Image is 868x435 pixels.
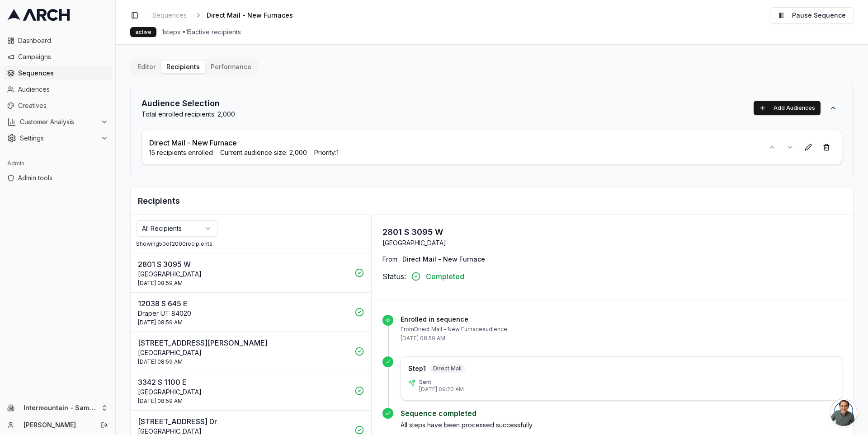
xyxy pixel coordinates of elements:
[770,7,854,23] button: Pause Sequence
[138,309,349,318] p: Draper UT 84020
[4,50,112,64] a: Campaigns
[402,255,485,264] span: Direct Mail - New Furnace
[131,293,371,332] button: 12038 S 645 EDraper UT 84020[DATE] 08:59 AM
[18,52,108,61] span: Campaigns
[138,377,349,388] p: 3342 S 1100 E
[24,404,97,412] span: Intermountain - Same Day
[4,171,112,185] a: Admin tools
[138,270,349,279] p: [GEOGRAPHIC_DATA]
[130,27,156,37] div: active
[18,101,108,110] span: Creatives
[138,337,349,348] p: [STREET_ADDRESS][PERSON_NAME]
[830,399,857,426] div: Open chat
[4,98,112,113] a: Creatives
[20,117,97,126] span: Customer Analysis
[382,239,446,248] p: [GEOGRAPHIC_DATA]
[20,134,97,143] span: Settings
[18,69,108,78] span: Sequences
[138,259,349,270] p: 2801 S 3095 W
[4,115,112,129] button: Customer Analysis
[401,408,842,419] p: Sequence completed
[138,348,349,357] p: [GEOGRAPHIC_DATA]
[4,82,112,97] a: Audiences
[152,11,187,20] span: Sequences
[18,85,108,94] span: Audiences
[149,9,307,22] nav: breadcrumb
[4,33,112,48] a: Dashboard
[429,364,465,373] span: Direct Mail
[131,332,371,371] button: [STREET_ADDRESS][PERSON_NAME][GEOGRAPHIC_DATA][DATE] 08:59 AM
[401,421,842,430] p: All steps have been processed successfully
[162,28,241,37] span: 1 steps • 15 active recipients
[132,61,161,73] button: Editor
[382,226,446,239] p: 2801 S 3095 W
[138,358,183,365] span: [DATE] 08:59 AM
[4,401,112,415] button: Intermountain - Same Day
[138,195,846,207] h2: Recipients
[401,335,842,342] p: [DATE] 08:59 AM
[426,271,464,282] span: Completed
[24,421,91,430] a: [PERSON_NAME]
[149,9,190,22] a: Sequences
[382,255,399,264] span: From:
[138,280,183,287] span: [DATE] 08:59 AM
[138,398,183,405] span: [DATE] 08:59 AM
[18,36,108,45] span: Dashboard
[149,148,213,157] span: 15 recipients enrolled
[138,416,349,427] p: [STREET_ADDRESS] Dr
[205,61,257,73] button: Performance
[161,61,205,73] button: Recipients
[131,253,371,292] button: 2801 S 3095 W[GEOGRAPHIC_DATA][DATE] 08:59 AM
[131,371,371,410] button: 3342 S 1100 E[GEOGRAPHIC_DATA][DATE] 08:59 AM
[142,110,235,119] p: Total enrolled recipients: 2,000
[4,66,112,80] a: Sequences
[138,298,349,309] p: 12038 S 645 E
[98,419,111,431] button: Log out
[419,379,464,386] p: Sent
[419,386,464,393] p: [DATE] 09:20 AM
[314,148,339,157] span: Priority: 1
[4,156,112,171] div: Admin
[382,271,406,282] span: Status:
[142,97,235,110] h2: Audience Selection
[408,364,426,373] p: Step 1
[754,101,821,115] button: Add Audiences
[138,388,349,397] p: [GEOGRAPHIC_DATA]
[207,11,293,20] span: Direct Mail - New Furnaces
[401,315,842,324] p: Enrolled in sequence
[401,326,842,333] p: From Direct Mail - New Furnace audience
[149,137,237,148] p: Direct Mail - New Furnace
[4,131,112,145] button: Settings
[138,319,183,326] span: [DATE] 08:59 AM
[220,148,307,157] span: Current audience size: 2,000
[18,173,108,182] span: Admin tools
[136,240,366,248] div: Showing 50 of 2000 recipients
